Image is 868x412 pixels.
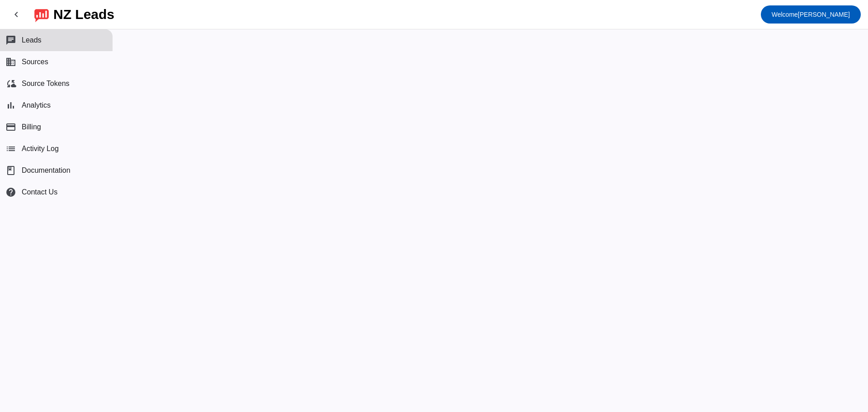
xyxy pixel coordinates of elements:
[22,166,71,175] span: Documentation
[5,57,16,67] mat-icon: business
[22,145,59,153] span: Activity Log
[772,8,850,21] span: [PERSON_NAME]
[22,80,70,88] span: Source Tokens
[761,5,861,24] button: Welcome[PERSON_NAME]
[22,123,41,131] span: Billing
[5,165,16,176] span: book
[22,58,48,66] span: Sources
[5,122,16,133] mat-icon: payment
[34,7,49,22] img: logo
[22,188,57,196] span: Contact Us
[5,143,16,154] mat-icon: list
[22,101,51,109] span: Analytics
[5,35,16,46] mat-icon: chat
[11,9,22,20] mat-icon: chevron_left
[5,100,16,111] mat-icon: bar_chart
[5,78,16,89] mat-icon: cloud_sync
[53,8,114,21] div: NZ Leads
[22,36,42,44] span: Leads
[5,187,16,198] mat-icon: help
[772,11,798,18] span: Welcome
